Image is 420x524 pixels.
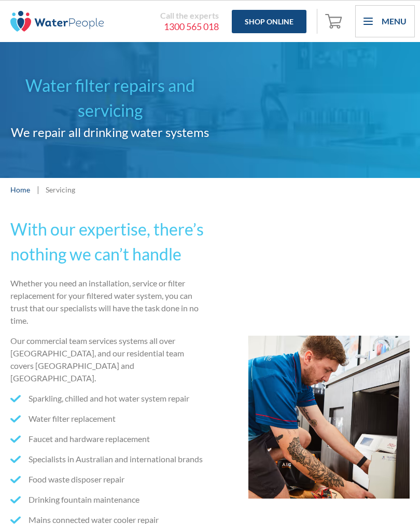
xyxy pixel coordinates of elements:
[10,11,104,32] img: The Water People
[114,10,219,21] div: Call the experts
[46,184,75,195] div: Servicing
[232,10,306,33] a: Shop Online
[10,453,206,465] li: Specialists in Australian and international brands
[35,183,40,196] div: |
[10,493,206,506] li: Drinking fountain maintenance
[10,433,206,445] li: Faucet and hardware replacement
[325,12,345,29] img: shopping cart
[10,73,210,123] h1: Water filter repairs and servicing
[10,412,206,425] li: Water filter replacement
[10,184,30,195] a: Home
[10,217,206,267] h2: With our expertise, there’s nothing we can’t handle
[10,335,206,384] p: Our commercial team services systems all over [GEOGRAPHIC_DATA], and our residential team covers ...
[10,473,206,486] li: Food waste disposer repair
[10,392,206,405] li: Sparkling, chilled and hot water system repair
[382,15,407,27] div: Menu
[10,277,206,327] p: Whether you need an installation, service or filter replacement for your filtered water system, y...
[355,5,415,37] div: menu
[10,123,210,142] h2: We repair all drinking water systems
[323,9,347,34] a: Open cart
[114,21,219,33] a: 1300 565 018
